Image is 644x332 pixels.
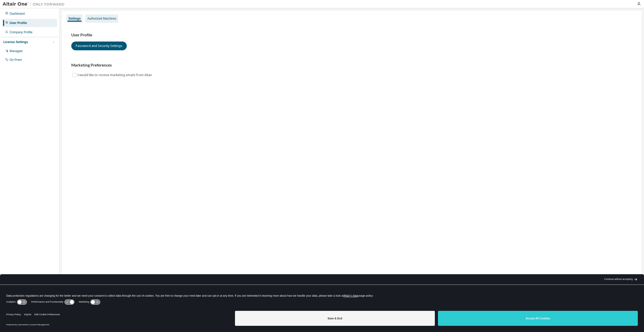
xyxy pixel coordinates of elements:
button: Password and Security Settings [71,42,127,50]
h3: Marketing Preferences [71,63,632,68]
div: Authorized Machines [87,17,116,21]
h3: User Profile [71,33,632,38]
img: Altair One [3,2,67,7]
label: I would like to receive marketing emails from Altair [77,72,153,78]
div: Settings [68,17,81,21]
div: Company Profile [10,30,33,34]
div: Managed [10,49,22,53]
div: On Prem [10,58,22,62]
div: User Profile [10,21,27,25]
div: Dashboard [10,12,25,16]
div: License Settings [3,40,28,44]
